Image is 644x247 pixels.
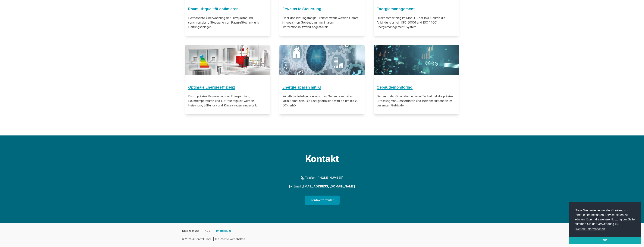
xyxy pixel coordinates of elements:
[185,45,270,75] img: Optimale Energieeffizienz
[182,229,199,233] a: Datenschutz
[289,184,355,188] nobr: Email:
[569,237,641,244] a: dismiss cookie message
[252,154,392,163] h2: Kontakt
[575,208,635,232] span: Diese Webseite verwendet Cookies, um Ihnen einen besseren Service bieten zu können. Durch die wei...
[377,94,456,108] p: Der zentraler Grundstein unserer Technik ist die präzise Erfassung von Sensordaten und Betriebszu...
[205,229,210,233] a: AGB
[282,84,362,90] a: Energie sparen mit KI
[188,84,267,90] a: Optimale Energieeffizienz
[377,6,456,12] a: Energiemanagement
[575,226,606,232] a: learn more about cookies
[301,184,355,188] a: [EMAIL_ADDRESS][DOMAIN_NAME]
[282,16,362,29] p: Über das leistungsfähige Funknetzwerk werden Geräte im gesamten Gebäude mit minimalem Installatio...
[316,176,344,180] a: [PHONE_NUMBER]
[569,202,641,244] div: cookieconsent
[377,16,456,29] p: Direkt förderfähig im Modul 3 der BAFA durch die Anbindung an ein ISO 50001 und ISO 14001 Energie...
[188,6,267,12] a: Raumluftqualität optimieren
[182,237,245,241] p: © 2025 AIControl GmbH | Alle Rechte vorbehalten
[279,45,365,75] img: Energie sparen mit KI
[305,196,340,205] a: Kontaktformular
[216,229,231,233] a: Impressum
[300,176,344,180] nobr: Telefon:
[188,94,267,108] p: Durch präzise Vermessung der Energiezufuhr, Raumtemperaturen und Luftfeuchtigkeit werden Heizungs...
[282,94,362,108] p: Künstliche Intelligenz erlernt das Gebäudeverhalten vollautomatisch. Die Energieeffizienz wird so...
[377,84,456,90] a: Gebäudemonitoring
[282,6,362,12] a: Erweiterte Steuerung
[188,16,267,29] p: Permanente Überwachung der Luftqualität und synchronisierte Steuerung von Raumlufttechnik und Hei...
[374,45,459,75] img: Gebäudemonitoring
